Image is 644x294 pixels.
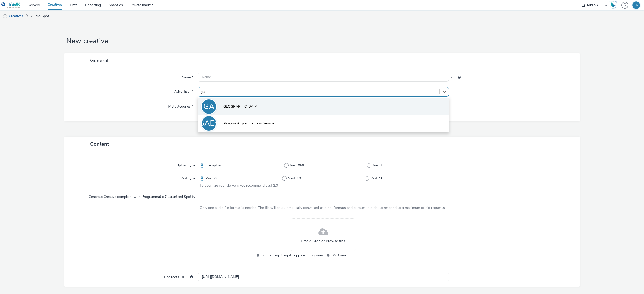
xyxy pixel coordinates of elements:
span: Glasgow Airport Express Service [222,121,274,126]
span: Format: .mp3 .mp4 .ogg .aac .mpg .wav [261,252,323,258]
div: Maximum 255 characters [458,75,461,80]
span: Vast Url [373,163,385,168]
span: Vast 2.0 [206,176,218,181]
img: Hawk Academy [609,1,617,9]
span: Content [90,141,109,148]
div: Only one audio file format is needed. The file will be automatically converted to other formats a... [200,205,447,210]
span: File upload [206,163,222,168]
label: Advertiser * [172,87,195,94]
label: Redirect URL * [162,273,195,280]
div: TN [634,1,638,9]
label: Name * [180,73,195,80]
span: Vast 4.0 [370,176,383,181]
label: Upload type [174,161,197,168]
img: undefined Logo [1,2,21,8]
a: Hawk Academy [609,1,619,9]
span: Vast 3.0 [288,176,301,181]
label: Generate Creative compliant with Programmatic Guaranteed Spotify [87,192,197,199]
img: audio [3,14,8,19]
span: [GEOGRAPHIC_DATA] [222,104,258,109]
span: 255 [450,75,456,80]
input: Name [198,73,449,82]
span: To optimize your delivery, we recommend vast 2.0 [200,183,278,188]
h1: New creative [64,36,580,46]
span: 6MB max [332,252,393,258]
span: Drag & Drop or Browse files. [301,239,346,244]
input: url... [198,273,449,281]
a: Audio Spot [29,10,52,22]
span: General [90,57,108,64]
label: Vast type [178,174,197,181]
label: IAB categories * [166,102,195,109]
div: GAES [199,116,219,130]
div: URL will be used as a validation URL with some SSPs and it will be the redirection URL of your cr... [188,275,193,280]
div: GA [203,100,214,114]
span: Vast XML [290,163,305,168]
